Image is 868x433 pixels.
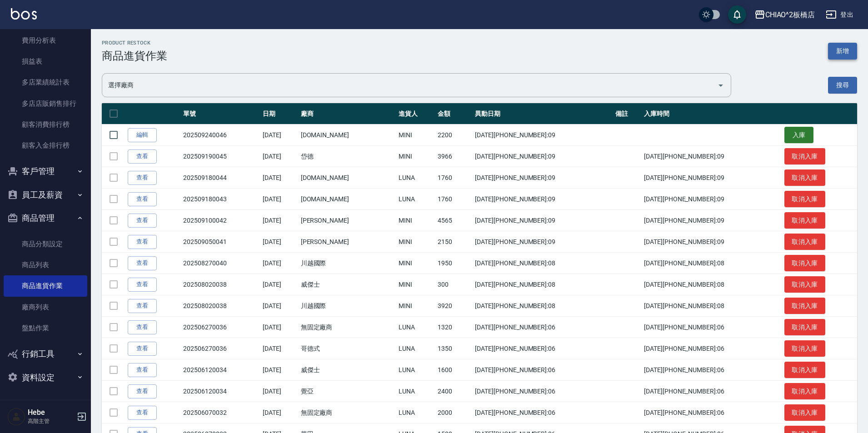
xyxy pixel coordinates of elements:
[784,362,825,378] button: 取消入庫
[642,189,782,210] td: [DATE][PHONE_NUMBER]:09
[784,127,813,144] button: 入庫
[713,78,728,93] button: Open
[128,278,157,292] a: 查看
[473,124,613,146] td: [DATE][PHONE_NUMBER]:09
[181,274,260,295] td: 202508020038
[4,297,87,318] a: 廠商列表
[473,189,613,210] td: [DATE][PHONE_NUMBER]:09
[473,253,613,274] td: [DATE][PHONE_NUMBER]:08
[396,274,435,295] td: MINI
[260,274,299,295] td: [DATE]
[473,274,613,295] td: [DATE][PHONE_NUMBER]:08
[396,359,435,381] td: LUNA
[642,146,782,167] td: [DATE][PHONE_NUMBER]:09
[260,381,299,402] td: [DATE]
[784,169,825,186] button: 取消入庫
[396,295,435,317] td: MINI
[642,167,782,189] td: [DATE][PHONE_NUMBER]:09
[128,406,157,420] a: 查看
[4,254,87,275] a: 商品列表
[4,183,87,207] button: 員工及薪資
[396,231,435,253] td: MINI
[181,381,260,402] td: 202506120034
[435,210,473,231] td: 4565
[128,299,157,313] a: 查看
[299,167,397,189] td: [DOMAIN_NAME]
[473,359,613,381] td: [DATE][PHONE_NUMBER]:06
[299,402,397,423] td: 無固定廠商
[299,231,397,253] td: [PERSON_NAME]
[435,231,473,253] td: 2150
[473,103,613,124] th: 異動日期
[4,135,87,156] a: 顧客入金排行榜
[784,212,825,229] button: 取消入庫
[642,103,782,124] th: 入庫時間
[260,359,299,381] td: [DATE]
[260,103,299,124] th: 日期
[396,124,435,146] td: MINI
[181,210,260,231] td: 202509100042
[822,6,857,23] button: 登出
[784,191,825,208] button: 取消入庫
[435,167,473,189] td: 1760
[784,319,825,336] button: 取消入庫
[396,338,435,359] td: LUNA
[4,72,87,93] a: 多店業績統計表
[784,298,825,314] button: 取消入庫
[128,149,157,164] a: 查看
[299,210,397,231] td: [PERSON_NAME]
[299,146,397,167] td: 岱德
[128,256,157,270] a: 查看
[396,402,435,423] td: LUNA
[396,253,435,274] td: MINI
[260,146,299,167] td: [DATE]
[260,189,299,210] td: [DATE]
[642,231,782,253] td: [DATE][PHONE_NUMBER]:09
[181,167,260,189] td: 202509180044
[784,276,825,293] button: 取消入庫
[181,317,260,338] td: 202506270036
[435,338,473,359] td: 1350
[128,214,157,228] a: 查看
[299,124,397,146] td: [DOMAIN_NAME]
[728,5,746,24] button: save
[7,408,25,426] img: Person
[260,124,299,146] td: [DATE]
[784,234,825,250] button: 取消入庫
[642,295,782,317] td: [DATE][PHONE_NUMBER]:08
[473,167,613,189] td: [DATE][PHONE_NUMBER]:09
[435,402,473,423] td: 2000
[473,381,613,402] td: [DATE][PHONE_NUMBER]:06
[299,359,397,381] td: 威傑士
[642,402,782,423] td: [DATE][PHONE_NUMBER]:06
[102,40,167,46] h2: Product Restock
[11,8,37,20] img: Logo
[473,210,613,231] td: [DATE][PHONE_NUMBER]:09
[299,253,397,274] td: 川越國際
[4,206,87,230] button: 商品管理
[784,383,825,400] button: 取消入庫
[435,295,473,317] td: 3920
[765,9,815,20] div: CHIAO^2板橋店
[181,402,260,423] td: 202506070032
[828,77,857,94] button: 搜尋
[642,210,782,231] td: [DATE][PHONE_NUMBER]:09
[473,317,613,338] td: [DATE][PHONE_NUMBER]:06
[4,342,87,366] button: 行銷工具
[396,189,435,210] td: LUNA
[396,210,435,231] td: MINI
[435,103,473,124] th: 金額
[642,338,782,359] td: [DATE][PHONE_NUMBER]:06
[128,171,157,185] a: 查看
[181,253,260,274] td: 202508270040
[828,46,857,55] a: 新增
[106,77,713,93] input: 廠商名稱
[4,30,87,51] a: 費用分析表
[299,317,397,338] td: 無固定廠商
[642,274,782,295] td: [DATE][PHONE_NUMBER]:08
[784,148,825,165] button: 取消入庫
[642,359,782,381] td: [DATE][PHONE_NUMBER]:06
[435,381,473,402] td: 2400
[396,146,435,167] td: MINI
[435,317,473,338] td: 1320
